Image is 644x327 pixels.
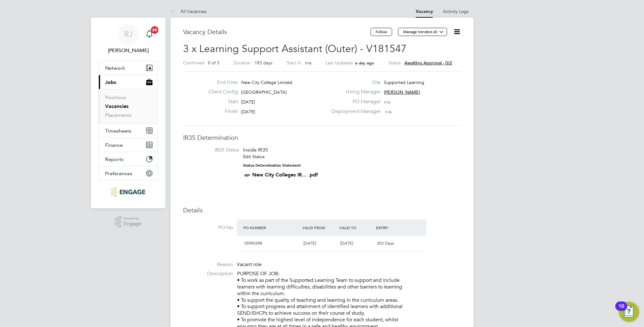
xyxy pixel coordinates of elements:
label: PO No [183,224,233,231]
span: RJ [124,30,133,38]
button: Preferences [99,166,158,180]
span: 0 of 3 [208,60,219,66]
label: Site [328,79,381,86]
a: Activity Logs [443,9,468,14]
button: Timesheets [99,124,158,138]
span: [DATE] [241,99,255,105]
a: Vacancy [416,9,433,14]
label: Start [203,98,238,105]
label: Duration [234,60,251,66]
span: [GEOGRAPHIC_DATA] [241,89,287,95]
span: Inside IR35 [243,147,268,153]
label: Finish [203,108,238,115]
label: Start In [287,60,301,66]
label: IR35 Status [189,147,239,153]
span: n/a [305,60,311,66]
h3: IR35 Determination [183,134,461,142]
a: All Vacancies [170,9,206,14]
span: 183 days [254,60,272,66]
span: Powered by [124,216,141,221]
label: Client Config [203,89,238,95]
a: New City Colleges IR... .pdf [252,172,318,178]
div: Valid To [338,222,375,233]
span: a day ago [355,60,374,66]
span: New City College Limited [241,80,292,85]
label: Last Updated [325,60,353,66]
label: Confirmed [183,60,204,66]
span: Jobs [105,79,116,85]
label: Hiring Manager [328,89,381,95]
span: Network [105,65,125,71]
span: Rachel Johnson [98,47,158,54]
span: Vacant role [237,261,262,268]
label: Reason [183,261,233,268]
div: PO Number [242,222,301,233]
a: Positions [105,94,126,100]
a: RJ[PERSON_NAME] [98,24,158,54]
div: Valid From [301,222,338,233]
span: Preferences [105,170,132,176]
a: 20 [143,24,156,44]
button: Network [99,61,158,75]
h3: Details [183,206,461,214]
span: Finance [105,142,123,148]
span: 20 [151,26,158,34]
span: Reports [105,156,123,162]
a: Go to home page [98,187,158,197]
span: 3 x Learning Support Assistant (Outer) - V181547 [183,43,407,55]
span: Timesheets [105,128,131,134]
nav: Main navigation [91,18,165,208]
span: [PERSON_NAME] [384,89,420,95]
button: Follow [371,28,392,36]
span: 05950398 [244,241,262,246]
a: Placements [105,112,131,118]
div: 10 [618,306,624,314]
div: Expiry [374,222,411,233]
button: Reports [99,152,158,166]
span: [DATE] [241,109,255,115]
label: Status [388,60,401,66]
span: 303 Days [377,241,394,246]
button: Open Resource Center, 10 new notifications [619,302,639,322]
img: ncclondon-logo-retina.png [111,187,145,197]
a: Vacancies [105,103,128,109]
button: Finance [99,138,158,152]
span: Supported Learning [384,80,424,85]
a: Edit Status [243,154,265,159]
label: Deployment Manager [328,108,381,115]
strong: Status Determination Statement [243,163,301,168]
div: Jobs [99,89,158,123]
label: End Hirer [203,79,238,86]
span: [DATE] [303,241,316,246]
a: Powered byEngage [115,216,142,228]
label: PO Manager [328,98,381,105]
button: Manage Vendors (4) [398,28,447,36]
h3: Vacancy Details [183,28,371,36]
button: Jobs [99,75,158,89]
span: Awaiting approval - 0/2 [404,60,452,66]
span: n/a [385,109,391,115]
span: Engage [124,221,141,227]
label: Description [183,271,233,277]
span: [DATE] [340,241,353,246]
span: n/a [384,99,390,105]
